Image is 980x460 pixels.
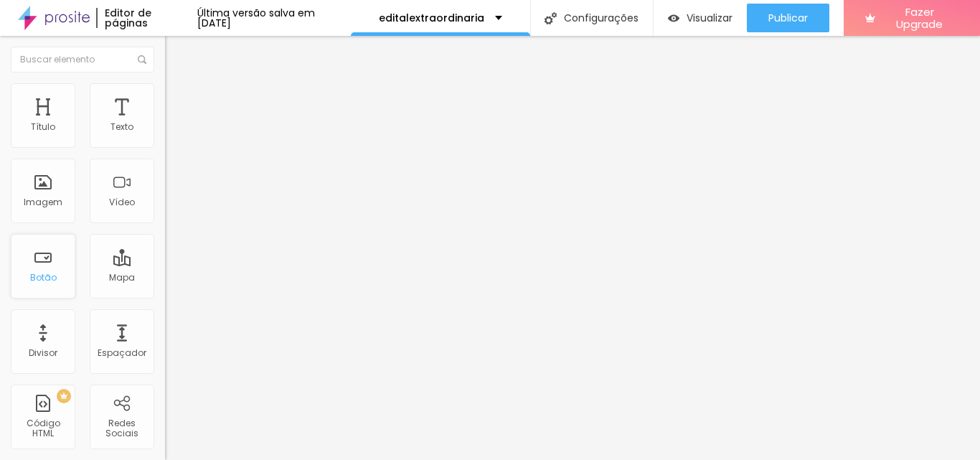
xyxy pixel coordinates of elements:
[768,12,808,24] span: Publicar
[881,6,958,31] span: Fazer Upgrade
[545,12,557,24] img: Icone
[687,12,732,24] span: Visualizar
[379,13,484,23] p: editalextraordinaria
[747,4,829,32] button: Publicar
[109,197,135,207] div: Vídeo
[197,8,351,28] div: Última versão salva em [DATE]
[30,273,57,283] div: Botão
[14,418,71,439] div: Código HTML
[98,348,146,358] div: Espaçador
[29,348,57,358] div: Divisor
[165,36,980,460] iframe: Editor
[24,197,62,207] div: Imagem
[93,418,150,439] div: Redes Sociais
[654,4,747,32] button: Visualizar
[110,122,133,132] div: Texto
[668,12,679,24] img: view-1.svg
[31,122,55,132] div: Título
[109,273,135,283] div: Mapa
[138,55,146,64] img: Icone
[96,8,197,28] div: Editor de páginas
[11,47,154,72] input: Buscar elemento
